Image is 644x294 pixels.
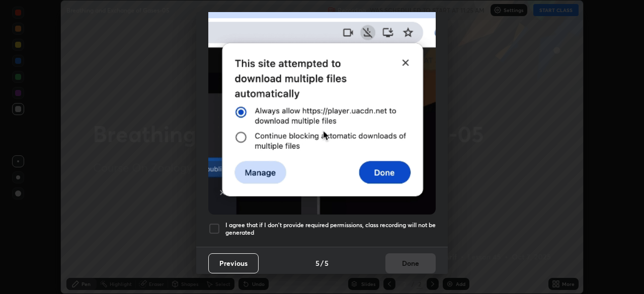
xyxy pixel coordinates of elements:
[225,221,436,237] h5: I agree that if I don't provide required permissions, class recording will not be generated
[325,258,329,268] h4: 5
[320,258,324,268] h4: /
[315,258,319,268] h4: 5
[208,253,259,273] button: Previous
